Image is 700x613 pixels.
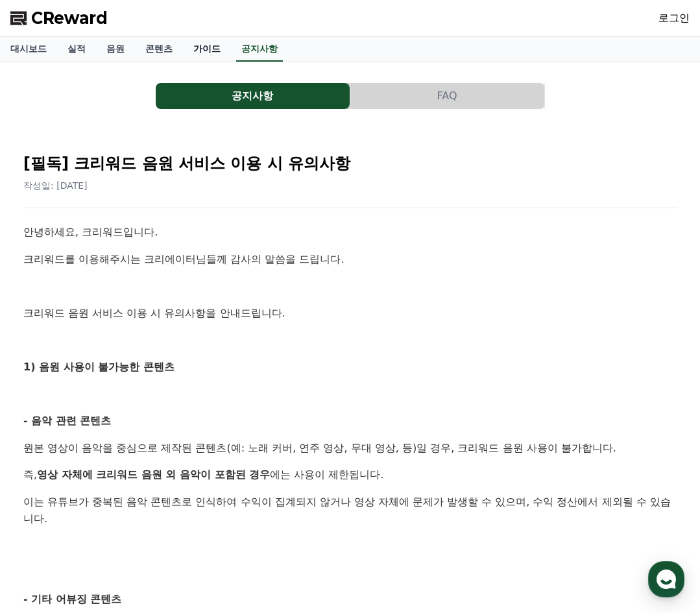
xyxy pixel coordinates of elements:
[96,37,135,62] a: 음원
[23,415,111,427] strong: - 음악 관련 콘텐츠
[31,8,108,29] span: CReward
[236,37,283,62] a: 공지사항
[23,466,677,483] p: 즉, 에는 사용이 제한됩니다.
[23,440,677,457] p: 원본 영상이 음악을 중심으로 제작된 콘텐츠(예: 노래 커버, 연주 영상, 무대 영상, 등)일 경우, 크리워드 음원 사용이 불가합니다.
[23,494,677,527] p: 이는 유튜브가 중복된 음악 콘텐츠로 인식하여 수익이 집계되지 않거나 영상 자체에 문제가 발생할 수 있으며, 수익 정산에서 제외될 수 있습니다.
[23,153,677,174] h2: [필독] 크리워드 음원 서비스 이용 시 유의사항
[37,468,270,481] strong: 영상 자체에 크리워드 음원 외 음악이 포함된 경우
[200,431,216,441] span: 설정
[156,83,350,109] button: 공지사항
[4,411,86,444] a: 홈
[350,83,544,109] button: FAQ
[41,431,49,441] span: 홈
[135,37,183,62] a: 콘텐츠
[658,10,690,26] a: 로그인
[86,411,167,444] a: 대화
[10,8,108,29] a: CReward
[23,180,88,191] span: 작성일: [DATE]
[119,431,134,442] span: 대화
[23,305,677,322] p: 크리워드 음원 서비스 이용 시 유의사항을 안내드립니다.
[183,37,231,62] a: 가이드
[57,37,96,62] a: 실적
[23,224,677,241] p: 안녕하세요, 크리워드입니다.
[23,361,175,373] strong: 1) 음원 사용이 불가능한 콘텐츠
[23,251,677,268] p: 크리워드를 이용해주시는 크리에이터님들께 감사의 말씀을 드립니다.
[23,593,121,605] strong: - 기타 어뷰징 콘텐츠
[167,411,249,444] a: 설정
